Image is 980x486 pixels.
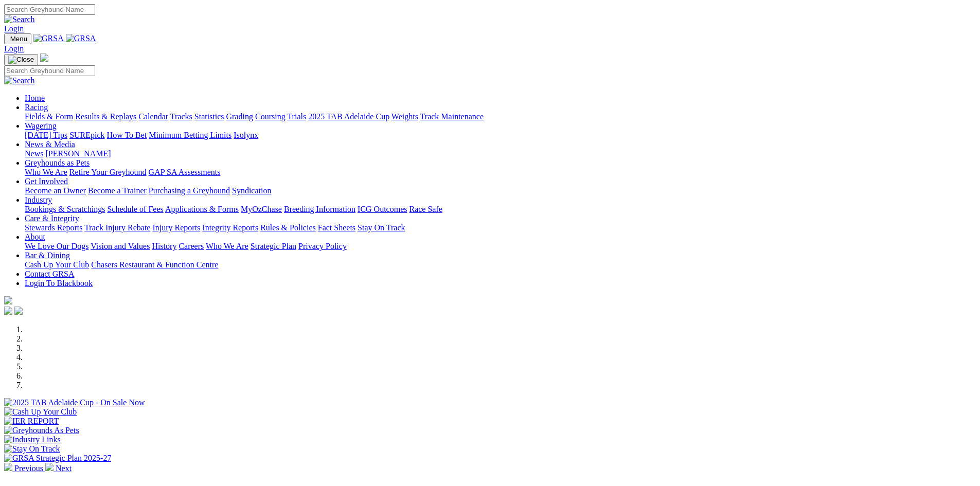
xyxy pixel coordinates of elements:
[4,417,59,426] img: IER REPORT
[45,463,54,471] img: chevron-right-pager-white.svg
[152,242,176,250] a: History
[25,121,57,130] a: Wagering
[4,463,12,471] img: chevron-left-pager-white.svg
[25,168,976,177] div: Greyhounds as Pets
[4,33,31,44] button: Toggle navigation
[4,54,38,65] button: Toggle navigation
[149,186,230,195] a: Purchasing a Greyhound
[8,56,34,64] img: Close
[202,223,258,232] a: Integrity Reports
[138,112,168,121] a: Calendar
[75,112,136,121] a: Results & Replays
[260,223,316,232] a: Rules & Policies
[25,149,976,158] div: News & Media
[25,149,43,158] a: News
[25,131,67,139] a: [DATE] Tips
[4,426,79,435] img: Greyhounds As Pets
[91,260,218,269] a: Chasers Restaurant & Function Centre
[241,205,282,213] a: MyOzChase
[4,15,35,24] img: Search
[25,269,74,278] a: Contact GRSA
[234,131,258,139] a: Isolynx
[179,242,204,250] a: Careers
[25,177,68,186] a: Get Involved
[25,223,82,232] a: Stewards Reports
[25,242,88,250] a: We Love Our Dogs
[170,112,192,121] a: Tracks
[206,242,248,250] a: Who We Are
[4,398,145,407] img: 2025 TAB Adelaide Cup - On Sale Now
[4,65,95,76] input: Search
[25,223,976,232] div: Care & Integrity
[33,34,64,43] img: GRSA
[10,35,27,43] span: Menu
[25,205,976,214] div: Industry
[165,205,239,213] a: Applications & Forms
[4,444,60,454] img: Stay On Track
[69,168,147,176] a: Retire Your Greyhound
[25,112,73,121] a: Fields & Form
[25,131,976,140] div: Wagering
[4,435,61,444] img: Industry Links
[66,34,96,43] img: GRSA
[4,4,95,15] input: Search
[391,112,418,121] a: Weights
[358,223,405,232] a: Stay On Track
[25,279,93,287] a: Login To Blackbook
[226,112,253,121] a: Grading
[25,232,45,241] a: About
[152,223,200,232] a: Injury Reports
[56,464,72,473] span: Next
[420,112,484,121] a: Track Maintenance
[25,195,52,204] a: Industry
[409,205,442,213] a: Race Safe
[25,186,976,195] div: Get Involved
[25,251,70,260] a: Bar & Dining
[4,296,12,304] img: logo-grsa-white.png
[149,168,221,176] a: GAP SA Assessments
[232,186,271,195] a: Syndication
[69,131,104,139] a: SUREpick
[25,260,976,269] div: Bar & Dining
[88,186,147,195] a: Become a Trainer
[4,454,111,463] img: GRSA Strategic Plan 2025-27
[107,131,147,139] a: How To Bet
[14,464,43,473] span: Previous
[25,214,79,223] a: Care & Integrity
[40,53,48,62] img: logo-grsa-white.png
[284,205,355,213] a: Breeding Information
[4,76,35,85] img: Search
[25,94,45,102] a: Home
[45,464,72,473] a: Next
[25,140,75,149] a: News & Media
[4,307,12,315] img: facebook.svg
[25,205,105,213] a: Bookings & Scratchings
[91,242,150,250] a: Vision and Values
[194,112,224,121] a: Statistics
[149,131,231,139] a: Minimum Betting Limits
[84,223,150,232] a: Track Injury Rebate
[25,103,48,112] a: Racing
[25,186,86,195] a: Become an Owner
[358,205,407,213] a: ICG Outcomes
[251,242,296,250] a: Strategic Plan
[4,407,77,417] img: Cash Up Your Club
[25,260,89,269] a: Cash Up Your Club
[298,242,347,250] a: Privacy Policy
[107,205,163,213] a: Schedule of Fees
[287,112,306,121] a: Trials
[25,112,976,121] div: Racing
[4,44,24,53] a: Login
[45,149,111,158] a: [PERSON_NAME]
[4,24,24,33] a: Login
[25,158,90,167] a: Greyhounds as Pets
[25,168,67,176] a: Who We Are
[308,112,389,121] a: 2025 TAB Adelaide Cup
[4,464,45,473] a: Previous
[14,307,23,315] img: twitter.svg
[318,223,355,232] a: Fact Sheets
[25,242,976,251] div: About
[255,112,286,121] a: Coursing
